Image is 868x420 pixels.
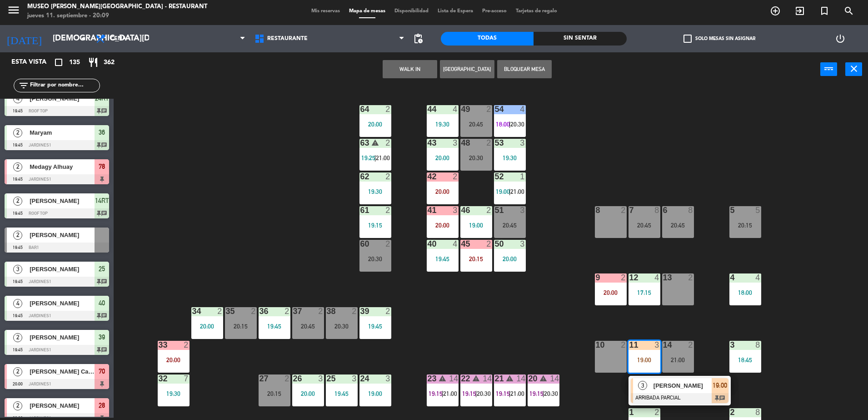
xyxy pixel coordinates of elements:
div: 40 [428,240,428,248]
div: 20:45 [460,121,492,127]
div: 4 [453,240,458,248]
div: 21:00 [662,357,694,363]
div: 2 [284,374,290,383]
div: 2 [486,105,492,113]
div: 20:45 [629,222,660,228]
div: 34 [192,307,193,315]
div: 3 [318,374,324,383]
div: 2 [486,139,492,147]
span: 21:00 [510,390,524,397]
div: 2 [621,273,626,282]
span: [PERSON_NAME] [30,264,95,274]
div: 49 [461,105,462,113]
span: 2 [13,162,22,172]
span: [PERSON_NAME] [30,401,95,410]
span: | [442,390,444,397]
div: 20:00 [427,188,459,195]
i: close [848,63,859,74]
div: 20:00 [494,256,526,262]
div: 4 [453,105,458,113]
i: power_settings_new [835,33,846,44]
span: [PERSON_NAME] [30,299,95,308]
div: 3 [520,139,525,147]
i: menu [7,3,20,17]
i: filter_list [18,80,29,91]
span: | [509,188,511,195]
div: 4 [520,105,525,113]
div: 2 [385,105,391,113]
div: 2 [352,307,357,315]
div: 2 [385,240,391,248]
i: restaurant [88,57,99,68]
div: 5 [755,206,761,214]
div: 19:45 [359,323,391,329]
div: 17:15 [629,289,660,296]
i: warning [472,374,480,382]
div: 14 [550,374,559,383]
span: 4 [13,94,22,103]
div: 19:30 [158,390,190,397]
span: 70 [99,366,105,377]
div: 42 [428,172,428,181]
div: 19:45 [326,390,358,397]
div: 8 [688,206,693,214]
span: 19:15 [429,390,443,397]
span: Tarjetas de regalo [511,9,562,14]
span: Restaurante [267,35,308,42]
div: 19:30 [494,155,526,161]
div: 7 [184,374,189,383]
div: 20:30 [359,256,391,262]
div: 8 [654,206,660,214]
div: 5 [730,206,731,214]
span: 14RT [95,195,109,206]
span: 21:00 [510,188,524,195]
div: 4 [730,273,731,282]
div: 43 [428,139,428,147]
span: [PERSON_NAME] [30,94,95,103]
div: 50 [495,240,495,248]
button: Bloquear Mesa [497,60,552,78]
span: 78 [99,161,105,172]
div: Museo [PERSON_NAME][GEOGRAPHIC_DATA] - Restaurant [27,2,207,11]
span: BUSCAR [837,3,861,19]
span: [PERSON_NAME] Cana [30,367,95,376]
span: Medagy Alhuay [30,162,95,172]
div: 2 [486,240,492,248]
div: jueves 11. septiembre - 20:09 [27,11,207,20]
div: 51 [495,206,495,214]
div: 19:00 [629,357,660,363]
span: 20:30 [510,121,524,128]
div: 44 [428,105,428,113]
div: 19:30 [359,188,391,195]
div: 54 [495,105,495,113]
div: 19:15 [359,222,391,228]
div: 2 [385,139,391,147]
span: 19:15 [462,390,476,397]
div: 20:00 [427,222,459,228]
span: 28 [99,400,105,411]
span: Maryam [30,128,95,137]
div: 2 [654,408,660,416]
div: 4 [755,273,761,282]
div: 2 [621,341,626,349]
i: warning [506,374,514,382]
span: 18:00 [496,121,510,128]
button: [GEOGRAPHIC_DATA] [440,60,494,78]
i: warning [371,139,379,147]
div: 12 [629,273,630,282]
div: 14 [516,374,525,383]
i: warning [439,374,446,382]
span: 21:00 [376,154,390,162]
span: Disponibilidad [390,9,433,14]
span: Lista de Espera [433,9,478,14]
